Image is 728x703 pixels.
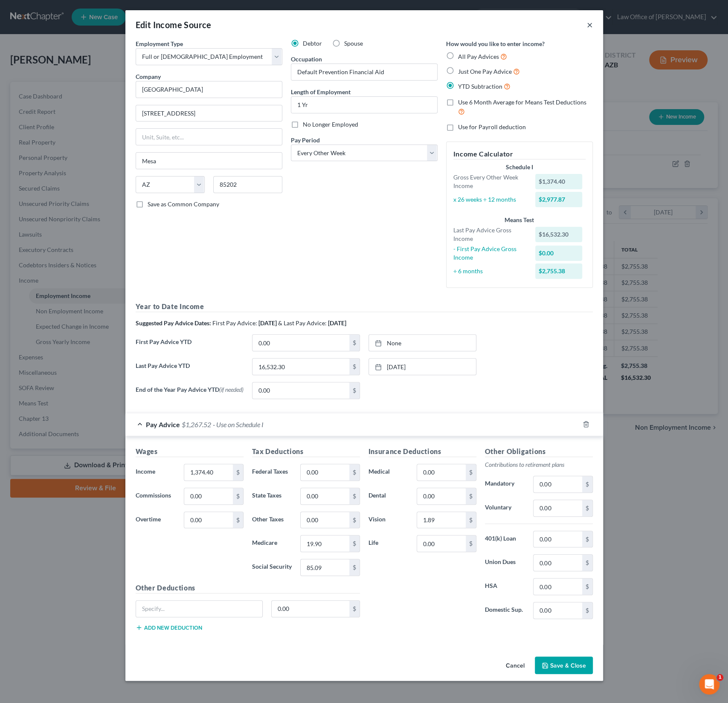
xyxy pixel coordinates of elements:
span: Save as Common Company [148,200,219,208]
div: ÷ 6 months [449,267,531,275]
div: $ [466,535,476,552]
div: $ [466,512,476,528]
input: 0.00 [534,500,582,516]
div: x 26 weeks ÷ 12 months [449,195,531,204]
button: Add new deduction [136,624,202,631]
div: Means Test [453,216,586,224]
input: 0.00 [534,555,582,571]
input: 0.00 [272,601,349,617]
input: 0.00 [534,579,582,595]
div: $16,532.30 [535,227,582,242]
input: 0.00 [301,464,349,480]
input: 0.00 [301,512,349,528]
input: 0.00 [417,488,465,504]
span: Use for Payroll deduction [458,123,526,130]
label: Dental [364,488,413,505]
div: Last Pay Advice Gross Income [449,226,531,243]
label: Voluntary [481,500,529,517]
h5: Wages [136,446,244,457]
div: $0.00 [535,246,582,261]
div: Gross Every Other Week Income [449,173,531,190]
button: Save & Close [535,657,593,674]
div: $ [233,464,243,480]
div: Schedule I [453,163,586,171]
label: End of the Year Pay Advice YTD [131,382,248,406]
strong: Suggested Pay Advice Dates: [136,319,211,327]
input: Unit, Suite, etc... [136,129,282,145]
div: $ [233,512,243,528]
input: 0.00 [417,535,465,552]
div: $ [582,602,592,619]
label: Union Dues [481,554,529,571]
input: 0.00 [301,535,349,552]
div: $ [582,476,592,492]
label: Other Taxes [248,512,296,529]
input: 0.00 [534,602,582,619]
iframe: Intercom live chat [699,674,719,694]
h5: Other Obligations [485,446,593,457]
label: First Pay Advice YTD [131,334,248,358]
label: Domestic Sup. [481,602,529,619]
label: Federal Taxes [248,464,296,481]
div: $1,374.40 [535,174,582,189]
label: Medicare [248,535,296,552]
h5: Other Deductions [136,583,360,593]
a: None [369,335,476,351]
div: $2,755.38 [535,263,582,279]
div: $ [349,559,360,576]
p: Contributions to retirement plans [485,460,593,469]
input: 0.00 [184,512,232,528]
span: Company [136,73,161,80]
label: Mandatory [481,476,529,493]
label: How would you like to enter income? [446,39,545,48]
span: - Use on Schedule I [213,420,264,428]
span: Income [136,468,155,475]
label: HSA [481,578,529,595]
input: Specify... [136,601,263,617]
label: Last Pay Advice YTD [131,358,248,382]
strong: [DATE] [328,319,346,327]
span: Debtor [303,40,322,47]
label: State Taxes [248,488,296,505]
a: [DATE] [369,359,476,375]
div: $ [582,531,592,547]
span: Pay Period [291,136,320,144]
div: $ [349,335,360,351]
div: $ [233,488,243,504]
div: $ [349,359,360,375]
span: Just One Pay Advice [458,68,512,75]
span: Employment Type [136,40,183,47]
div: $ [582,500,592,516]
h5: Insurance Deductions [368,446,476,457]
span: 1 [716,674,723,681]
div: $ [349,488,360,504]
span: $1,267.52 [182,420,211,428]
h5: Income Calculator [453,149,586,159]
button: Cancel [499,657,531,674]
div: $ [582,555,592,571]
input: 0.00 [301,488,349,504]
label: Overtime [131,512,180,529]
div: $ [582,579,592,595]
strong: [DATE] [258,319,277,327]
span: (if needed) [219,386,244,393]
label: Occupation [291,55,322,64]
div: $ [466,488,476,504]
h5: Tax Deductions [252,446,360,457]
input: 0.00 [184,464,232,480]
input: 0.00 [301,559,349,576]
div: $2,977.87 [535,192,582,207]
div: Edit Income Source [136,19,212,31]
input: Enter city... [136,153,282,169]
input: Enter address... [136,105,282,122]
span: YTD Subtraction [458,83,502,90]
input: ex: 2 years [291,97,437,113]
span: Use 6 Month Average for Means Test Deductions [458,98,586,106]
h5: Year to Date Income [136,301,593,312]
span: Pay Advice [146,420,180,428]
input: 0.00 [417,464,465,480]
span: No Longer Employed [303,121,358,128]
input: 0.00 [252,382,349,399]
input: -- [291,64,437,80]
input: 0.00 [534,531,582,547]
